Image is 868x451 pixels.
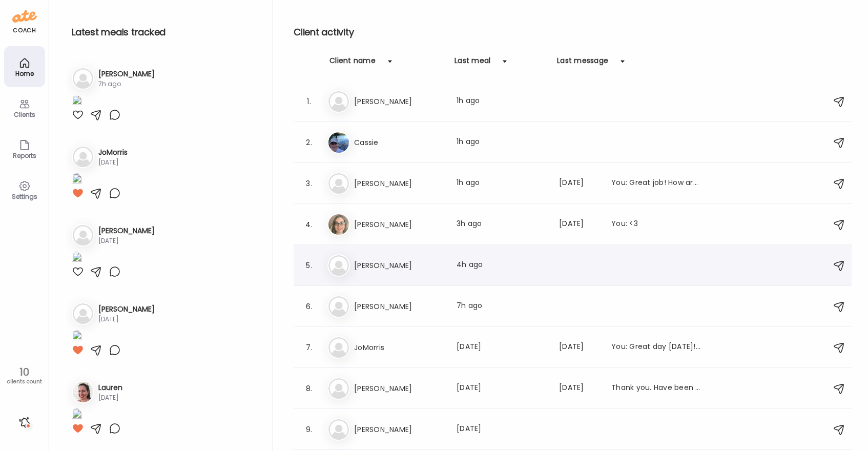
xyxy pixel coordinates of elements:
[73,225,93,245] img: bg-avatar-default.svg
[328,173,349,194] img: bg-avatar-default.svg
[559,218,599,231] div: [DATE]
[98,158,128,167] div: [DATE]
[98,225,155,236] h3: [PERSON_NAME]
[98,393,122,402] div: [DATE]
[303,259,315,272] div: 5.
[457,95,547,108] div: 1h ago
[329,55,376,72] div: Client name
[328,296,349,317] img: bg-avatar-default.svg
[73,382,93,402] img: avatars%2FbDv86541nDhxdwMPuXsD4ZtcFAj1
[354,177,444,190] h3: [PERSON_NAME]
[6,152,43,159] div: Reports
[457,341,547,354] div: [DATE]
[72,95,82,109] img: images%2FLWLdH1wSKAW3US68JvMrF7OC12z2%2FsMCcYRgCFXiBx3J0T0bO%2F8NZR1SMyFKKmnjr2ou2T_1080
[457,177,547,190] div: 1h ago
[98,315,155,324] div: [DATE]
[328,419,349,440] img: bg-avatar-default.svg
[294,25,852,40] h2: Client activity
[303,300,315,313] div: 6.
[611,218,701,231] div: You: <3
[13,26,36,35] div: coach
[559,177,599,190] div: [DATE]
[6,70,43,77] div: Home
[328,91,349,112] img: bg-avatar-default.svg
[303,177,315,190] div: 3.
[457,259,547,272] div: 4h ago
[328,214,349,235] img: avatars%2FYr2TRmk546hTF5UKtBKijktb52i2
[457,136,547,149] div: 1h ago
[4,366,45,378] div: 10
[454,55,490,72] div: Last meal
[303,423,315,436] div: 9.
[6,111,43,118] div: Clients
[354,259,444,272] h3: [PERSON_NAME]
[98,147,128,158] h3: JoMorris
[6,193,43,200] div: Settings
[354,218,444,231] h3: [PERSON_NAME]
[457,300,547,313] div: 7h ago
[72,408,82,422] img: images%2FbDv86541nDhxdwMPuXsD4ZtcFAj1%2FF4SGA1EtzEhBL7YnPjBj%2FG4hgXhpboAQvRFMjwIbG_1080
[303,341,315,354] div: 7.
[73,147,93,167] img: bg-avatar-default.svg
[354,382,444,395] h3: [PERSON_NAME]
[73,68,93,89] img: bg-avatar-default.svg
[12,8,37,25] img: ate
[328,337,349,358] img: bg-avatar-default.svg
[354,95,444,108] h3: [PERSON_NAME]
[354,136,444,149] h3: Cassie
[98,236,155,245] div: [DATE]
[98,69,155,79] h3: [PERSON_NAME]
[73,303,93,324] img: bg-avatar-default.svg
[303,136,315,149] div: 2.
[72,173,82,187] img: images%2F1KjkGFBI6Te2W9JquM6ZZ46nDCs1%2FB4dys74m6mARA12mGMk0%2FePRjBHRBG0RJHxqjPfaD_1080
[98,79,155,89] div: 7h ago
[611,177,701,190] div: You: Great job! How are you finding the app?
[72,252,82,265] img: images%2FQcLwA9GSTyMSxwY3uOCjqDgGz2b2%2FSPhsn4p4eC4AZo6qv0Dq%2FysLizQx3KnzsyvuyAEYE_1080
[72,25,256,40] h2: Latest meals tracked
[4,378,45,385] div: clients count
[98,382,122,393] h3: Lauren
[354,423,444,436] h3: [PERSON_NAME]
[328,255,349,276] img: bg-avatar-default.svg
[354,300,444,313] h3: [PERSON_NAME]
[611,341,701,354] div: You: Great day [DATE]! Good protein, veggies and even beans!
[303,218,315,231] div: 4.
[557,55,608,72] div: Last message
[72,330,82,344] img: images%2FoPvh4iQiylWPcKuLc7R3BonPKAA3%2FwXXm6ig89P7qyBURgLe5%2FF5wZcJTt3Zxsle31ibnw_1080
[328,132,349,153] img: avatars%2FjTu57vD8tzgDGGVSazPdCX9NNMy1
[611,382,701,395] div: Thank you. Have been trying to stick to It and finding it very insightful. Haven’t finished recor...
[457,218,547,231] div: 3h ago
[559,341,599,354] div: [DATE]
[98,304,155,315] h3: [PERSON_NAME]
[559,382,599,395] div: [DATE]
[457,382,547,395] div: [DATE]
[457,423,547,436] div: [DATE]
[354,341,444,354] h3: JoMorris
[303,382,315,395] div: 8.
[328,378,349,399] img: bg-avatar-default.svg
[303,95,315,108] div: 1.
